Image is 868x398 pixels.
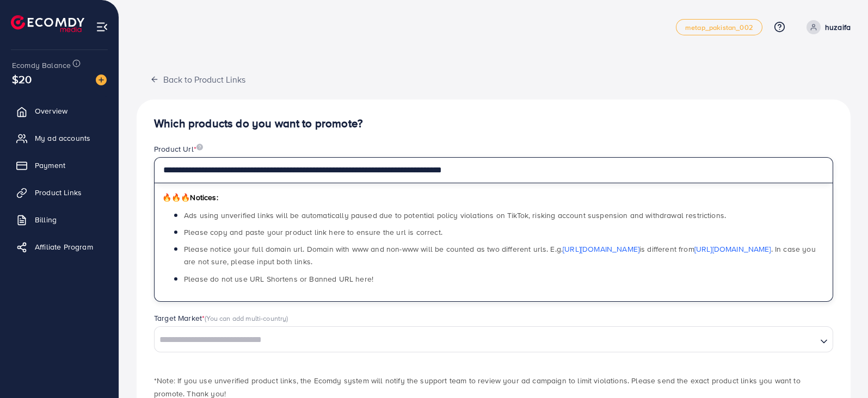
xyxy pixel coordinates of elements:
[184,210,726,221] span: Ads using unverified links will be automatically paused due to potential policy violations on Tik...
[8,127,110,149] a: My ad accounts
[35,133,90,144] span: My ad accounts
[35,105,67,116] span: Overview
[35,187,82,198] span: Product Links
[184,227,442,238] span: Please copy and paste your product link here to ensure the url is correct.
[676,19,762,35] a: metap_pakistan_002
[802,20,851,34] a: huzaifa
[196,144,203,151] img: image
[154,144,203,154] label: Product Url
[35,160,65,171] span: Payment
[8,236,110,258] a: Affiliate Program
[11,15,84,32] img: logo
[156,332,816,349] input: Search for option
[154,326,833,352] div: Search for option
[35,241,93,252] span: Affiliate Program
[825,21,851,34] p: huzaifa
[162,192,218,203] span: Notices:
[137,67,259,91] button: Back to Product Links
[8,100,110,122] a: Overview
[154,313,288,324] label: Target Market
[8,182,110,203] a: Product Links
[822,349,860,390] iframe: Chat
[8,209,110,231] a: Billing
[184,273,373,284] span: Please do not use URL Shortens or Banned URL here!
[12,71,32,87] span: $20
[694,244,771,254] a: [URL][DOMAIN_NAME]
[162,192,190,203] span: 🔥🔥🔥
[685,24,753,31] span: metap_pakistan_002
[35,214,57,225] span: Billing
[184,244,816,267] span: Please notice your full domain url. Domain with www and non-www will be counted as two different ...
[563,244,639,254] a: [URL][DOMAIN_NAME]
[96,74,107,85] img: image
[205,313,288,323] span: (You can add multi-country)
[8,154,110,176] a: Payment
[12,60,71,71] span: Ecomdy Balance
[154,117,833,130] h4: Which products do you want to promote?
[96,21,108,33] img: menu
